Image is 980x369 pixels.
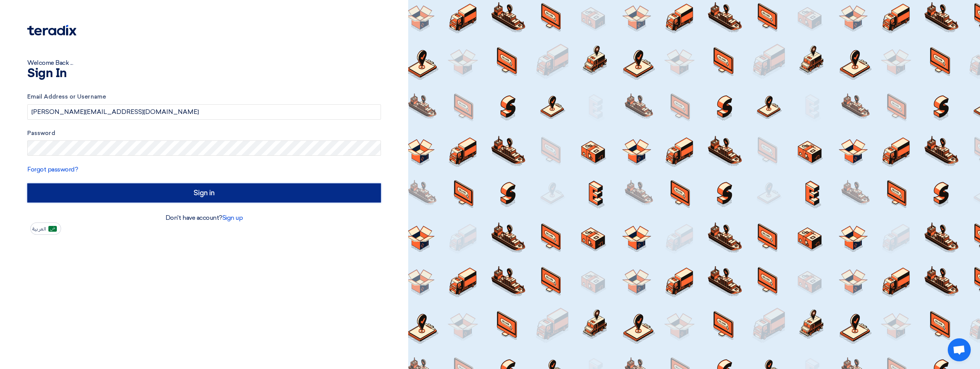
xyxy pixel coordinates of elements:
[48,226,57,232] img: ar-AR.png
[27,166,78,173] a: Forgot password?
[27,68,381,80] h1: Sign In
[27,129,381,138] label: Password
[27,25,76,36] img: Teradix logo
[27,213,381,222] div: Don't have account?
[948,338,971,361] a: Open chat
[27,183,381,203] input: Sign in
[27,58,381,68] div: Welcome Back ...
[32,226,46,232] span: العربية
[27,92,381,101] label: Email Address or Username
[30,222,61,235] button: العربية
[222,214,243,221] a: Sign up
[27,104,381,120] input: Enter your business email or username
